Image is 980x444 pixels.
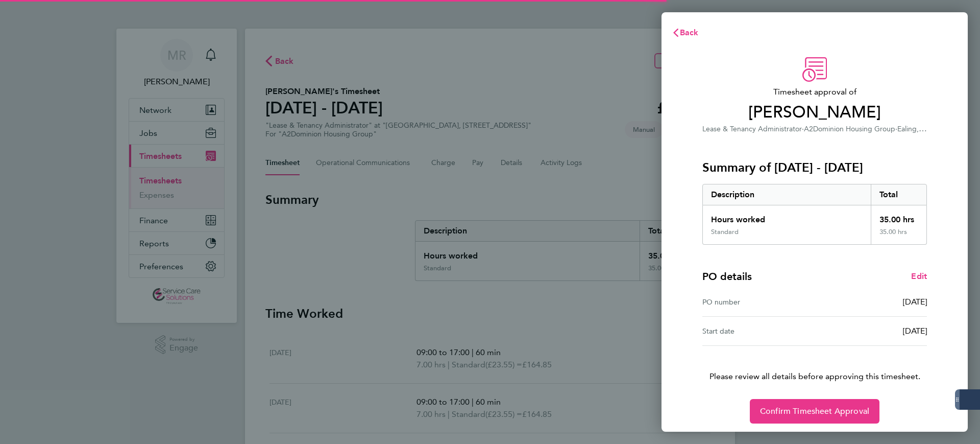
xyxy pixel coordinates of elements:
[690,346,939,383] p: Please review all details before approving this timesheet.
[702,86,927,98] span: Timesheet approval of
[703,184,871,205] div: Description
[895,125,897,133] span: ·
[702,269,752,284] h4: PO details
[911,270,927,283] a: Edit
[871,228,927,244] div: 35.00 hrs
[661,22,709,43] button: Back
[871,205,927,228] div: 35.00 hrs
[702,184,927,245] div: Summary of 15 - 21 Sep 2025
[702,296,815,308] div: PO number
[702,325,815,337] div: Start date
[702,102,927,123] span: [PERSON_NAME]
[760,406,869,416] span: Confirm Timesheet Approval
[802,125,804,133] span: ·
[702,159,927,176] h3: Summary of [DATE] - [DATE]
[680,28,699,37] span: Back
[703,205,871,228] div: Hours worked
[804,125,895,133] span: A2Dominion Housing Group
[911,271,927,281] span: Edit
[815,325,927,337] div: [DATE]
[711,228,739,236] div: Standard
[871,184,927,205] div: Total
[702,125,802,133] span: Lease & Tenancy Administrator
[903,297,927,307] span: [DATE]
[750,399,879,424] button: Confirm Timesheet Approval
